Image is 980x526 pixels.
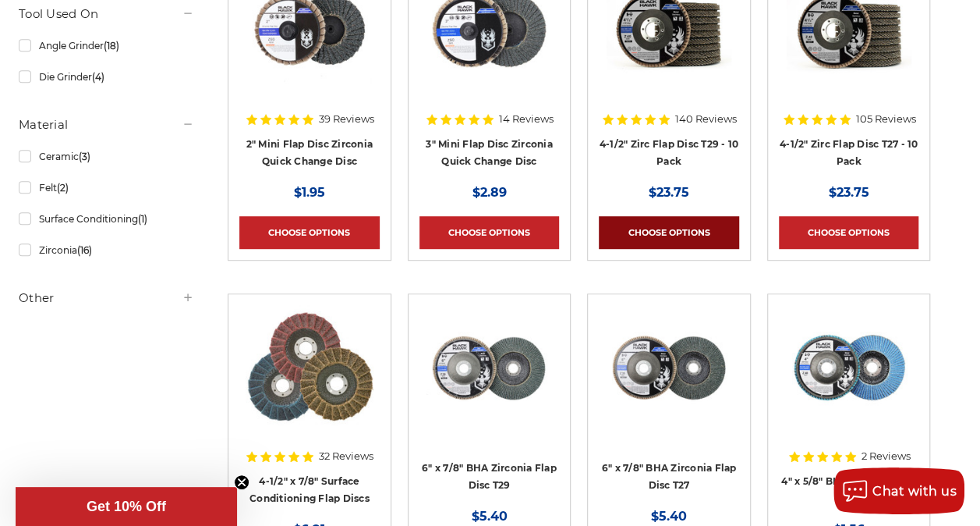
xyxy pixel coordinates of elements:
[829,185,869,200] span: $23.75
[426,138,553,168] a: 3" Mini Flap Disc Zirconia Quick Change Disc
[19,289,194,307] h5: Other
[239,305,380,446] a: Scotch brite flap discs
[19,205,194,233] a: Surface Conditioning
[599,305,739,446] a: Coarse 36 grit BHA Zirconia flap disc, 6-inch, flat T27 for aggressive material removal
[872,484,957,499] span: Chat with us
[19,143,194,170] a: Ceramic
[471,509,507,524] span: $5.40
[599,216,739,249] a: Choose Options
[19,236,194,264] a: Zirconia
[319,114,374,124] span: 39 Reviews
[649,185,689,200] span: $23.75
[422,462,557,492] a: 6" x 7/8" BHA Zirconia Flap Disc T29
[499,114,554,124] span: 14 Reviews
[419,305,560,446] a: Black Hawk 6 inch T29 coarse flap discs, 36 grit for efficient material removal
[856,114,916,124] span: 105 Reviews
[781,475,916,505] a: 4" x 5/8" BHA Zirconia Flap Disc
[77,244,92,256] span: (16)
[780,138,918,168] a: 4-1/2" Zirc Flap Disc T27 - 10 Pack
[57,182,69,194] span: (2)
[92,71,104,83] span: (4)
[16,487,237,526] div: Get 10% OffClose teaser
[246,305,373,430] img: Scotch brite flap discs
[833,467,964,514] button: Chat with us
[419,216,560,249] a: Choose Options
[19,5,194,23] h5: Tool Used On
[239,216,380,249] a: Choose Options
[319,451,373,461] span: 32 Reviews
[675,114,737,124] span: 140 Reviews
[472,185,506,200] span: $2.89
[79,151,90,162] span: (3)
[787,305,911,430] img: 4-inch BHA Zirconia flap disc with 40 grit designed for aggressive metal sanding and grinding
[19,116,194,134] h5: Material
[19,63,194,91] a: Die Grinder
[602,462,737,492] a: 6" x 7/8" BHA Zirconia Flap Disc T27
[651,509,687,524] span: $5.40
[19,32,194,59] a: Angle Grinder
[861,451,911,461] span: 2 Reviews
[249,475,370,505] a: 4-1/2" x 7/8" Surface Conditioning Flap Discs
[19,174,194,201] a: Felt
[607,305,731,430] img: Coarse 36 grit BHA Zirconia flap disc, 6-inch, flat T27 for aggressive material removal
[104,40,119,52] span: (18)
[779,216,919,249] a: Choose Options
[234,474,249,490] button: Close teaser
[138,213,147,225] span: (1)
[426,305,551,430] img: Black Hawk 6 inch T29 coarse flap discs, 36 grit for efficient material removal
[87,499,166,514] span: Get 10% Off
[294,185,325,200] span: $1.95
[779,305,919,446] a: 4-inch BHA Zirconia flap disc with 40 grit designed for aggressive metal sanding and grinding
[600,138,739,168] a: 4-1/2" Zirc Flap Disc T29 - 10 Pack
[246,138,373,168] a: 2" Mini Flap Disc Zirconia Quick Change Disc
